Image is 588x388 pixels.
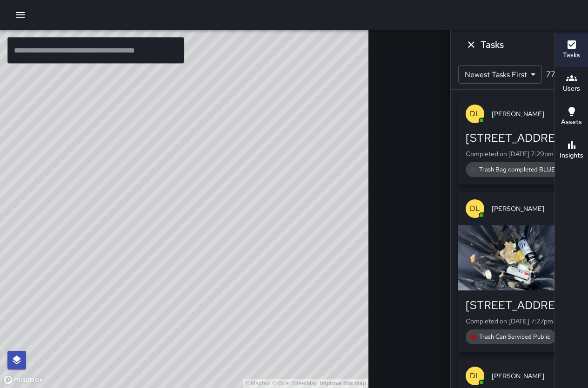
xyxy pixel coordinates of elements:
button: Assets [555,100,588,134]
button: Dismiss [462,35,481,54]
span: Trash Can Serviced Public [474,332,556,342]
p: DL [470,203,480,214]
span: [PERSON_NAME] [492,109,573,118]
div: Newest Tasks First [458,65,542,84]
div: [STREET_ADDRESS] [466,131,573,145]
p: 775 tasks [542,69,581,80]
h6: Users [563,84,580,94]
h6: Assets [561,117,582,127]
p: Completed on [DATE] 7:27pm HST [466,316,573,326]
button: Users [555,67,588,100]
h6: Tasks [481,37,504,52]
span: Trash Bag completed BLUE [474,165,561,174]
button: Tasks [555,33,588,67]
span: [PERSON_NAME] [492,371,573,381]
p: Completed on [DATE] 7:29pm HST [466,149,573,158]
h6: Tasks [563,50,580,60]
span: [PERSON_NAME] [492,204,573,213]
button: DL[PERSON_NAME][STREET_ADDRESS]Completed on [DATE] 7:29pm HSTTrash Bag completed BLUE [458,97,581,184]
p: DL [470,108,480,119]
div: [STREET_ADDRESS] [466,298,573,313]
button: DL[PERSON_NAME][STREET_ADDRESS]Completed on [DATE] 7:27pm HSTTrash Can Serviced Public [458,192,581,352]
button: Insights [555,134,588,167]
p: DL [470,370,480,381]
h6: Insights [560,151,583,161]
